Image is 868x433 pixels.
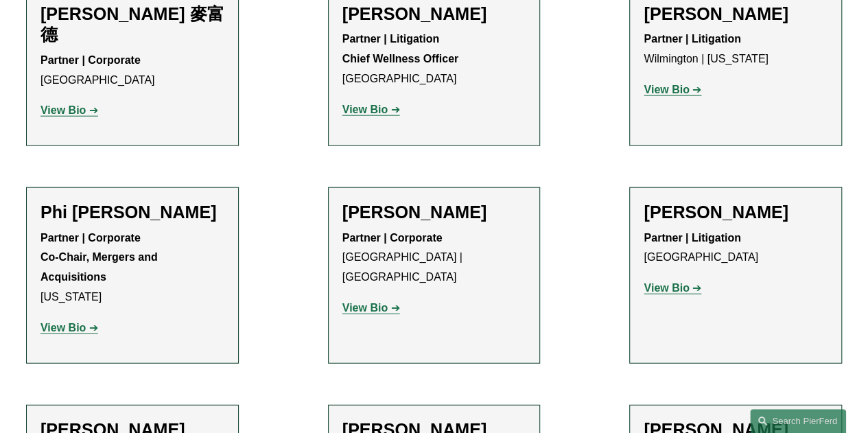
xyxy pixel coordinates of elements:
p: [GEOGRAPHIC_DATA] | [GEOGRAPHIC_DATA] [342,229,526,288]
a: View Bio [40,322,98,333]
a: View Bio [342,104,400,115]
a: View Bio [644,282,701,294]
h2: [PERSON_NAME] [342,202,526,222]
strong: Partner | Litigation [644,232,740,244]
strong: Partner | Corporate [40,54,141,66]
p: Wilmington | [US_STATE] [644,30,828,69]
p: [GEOGRAPHIC_DATA] [342,30,526,89]
strong: Partner | Litigation Chief Wellness Officer [342,33,459,65]
p: [US_STATE] [40,229,224,307]
strong: View Bio [644,282,689,294]
a: View Bio [40,104,98,116]
p: [GEOGRAPHIC_DATA] [644,229,828,268]
strong: View Bio [342,104,388,115]
strong: View Bio [342,302,388,314]
strong: View Bio [644,84,689,95]
a: View Bio [644,84,701,95]
a: Search this site [750,409,846,433]
strong: Partner | Litigation [644,33,740,45]
strong: Partner | Corporate [342,232,443,244]
h2: [PERSON_NAME] 麥富德 [40,3,224,45]
strong: Partner | Corporate [40,232,141,244]
p: [GEOGRAPHIC_DATA] [40,51,224,91]
h2: [PERSON_NAME] [342,3,526,24]
a: View Bio [342,302,400,314]
h2: Phi [PERSON_NAME] [40,202,224,222]
strong: View Bio [40,104,86,116]
strong: Co-Chair, Mergers and Acquisitions [40,251,161,283]
h2: [PERSON_NAME] [644,202,828,222]
h2: [PERSON_NAME] [644,3,828,24]
strong: View Bio [40,322,86,333]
